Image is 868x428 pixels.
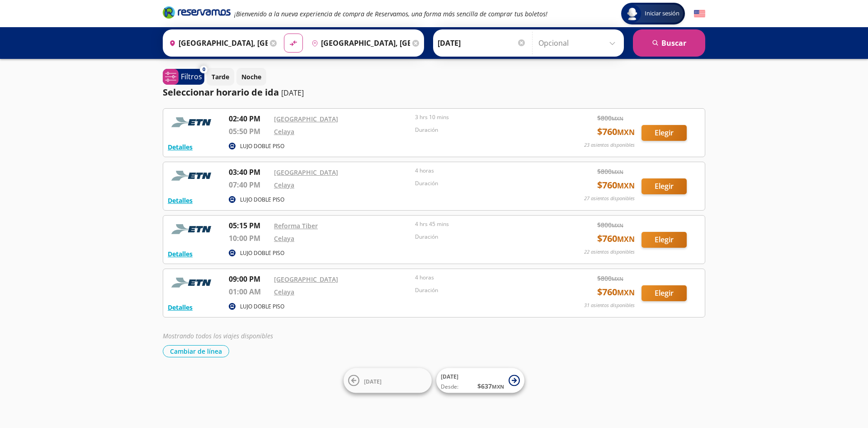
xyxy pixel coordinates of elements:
small: MXN [492,383,504,390]
a: [GEOGRAPHIC_DATA] [274,275,338,284]
span: [DATE] [364,377,382,385]
span: $ 760 [597,178,635,192]
small: MXN [617,127,635,137]
small: MXN [617,234,635,244]
p: Duración [415,233,552,241]
img: RESERVAMOS [168,113,217,131]
input: Elegir Fecha [438,32,526,54]
input: Buscar Destino [308,32,410,54]
a: [GEOGRAPHIC_DATA] [274,168,338,177]
p: 03:40 PM [229,167,269,178]
p: Duración [415,126,552,134]
button: Cambiar de línea [163,345,229,357]
button: Elegir [642,178,687,194]
button: Detalles [168,142,193,152]
small: MXN [617,288,635,298]
small: MXN [612,275,623,282]
p: 10:00 PM [229,233,269,244]
button: Detalles [168,249,193,259]
span: $ 800 [597,274,623,283]
span: $ 637 [477,381,504,391]
button: Tarde [207,68,234,86]
p: LUJO DOBLE PISO [240,196,284,204]
a: Reforma Tiber [274,221,318,230]
p: Tarde [212,72,229,82]
a: Celaya [274,127,294,136]
em: ¡Bienvenido a la nueva experiencia de compra de Reservamos, una forma más sencilla de comprar tus... [234,10,547,18]
p: 05:50 PM [229,126,269,137]
a: Celaya [274,181,294,189]
p: [DATE] [281,87,304,98]
p: 23 asientos disponibles [584,141,635,149]
a: Celaya [274,288,294,296]
p: LUJO DOBLE PISO [240,142,284,150]
small: MXN [612,222,623,229]
span: Desde: [441,383,458,391]
span: [DATE] [441,373,458,380]
small: MXN [617,181,635,191]
span: 0 [203,66,205,73]
span: $ 800 [597,220,623,230]
button: [DATE]Desde:$637MXN [436,368,524,393]
img: RESERVAMOS [168,167,217,185]
p: Duración [415,179,552,188]
p: LUJO DOBLE PISO [240,303,284,311]
span: $ 760 [597,125,635,139]
a: [GEOGRAPHIC_DATA] [274,115,338,123]
p: 31 asientos disponibles [584,302,635,309]
button: Buscar [633,29,705,57]
span: $ 800 [597,113,623,123]
small: MXN [612,168,623,175]
p: 02:40 PM [229,113,269,124]
span: $ 760 [597,232,635,245]
span: $ 760 [597,285,635,299]
p: Duración [415,286,552,294]
p: 05:15 PM [229,220,269,231]
span: Iniciar sesión [641,9,683,18]
button: Noche [236,68,266,86]
p: 4 hrs 45 mins [415,220,552,228]
span: $ 800 [597,167,623,176]
button: Detalles [168,303,193,312]
p: Seleccionar horario de ida [163,86,279,99]
p: 4 horas [415,274,552,282]
p: 22 asientos disponibles [584,248,635,256]
em: Mostrando todos los viajes disponibles [163,332,273,340]
input: Opcional [538,32,619,54]
p: 09:00 PM [229,274,269,284]
p: 3 hrs 10 mins [415,113,552,121]
img: RESERVAMOS [168,274,217,292]
button: English [694,8,705,19]
button: 0Filtros [163,69,204,85]
input: Buscar Origen [165,32,268,54]
a: Brand Logo [163,5,231,22]
button: Detalles [168,196,193,205]
p: 01:00 AM [229,286,269,297]
img: RESERVAMOS [168,220,217,238]
p: 4 horas [415,167,552,175]
i: Brand Logo [163,5,231,19]
p: Noche [241,72,261,82]
button: [DATE] [344,368,432,393]
small: MXN [612,115,623,122]
button: Elegir [642,232,687,248]
p: 27 asientos disponibles [584,195,635,202]
button: Elegir [642,125,687,141]
p: Filtros [181,71,202,82]
button: Elegir [642,285,687,301]
p: LUJO DOBLE PISO [240,249,284,257]
a: Celaya [274,234,294,243]
p: 07:40 PM [229,179,269,190]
